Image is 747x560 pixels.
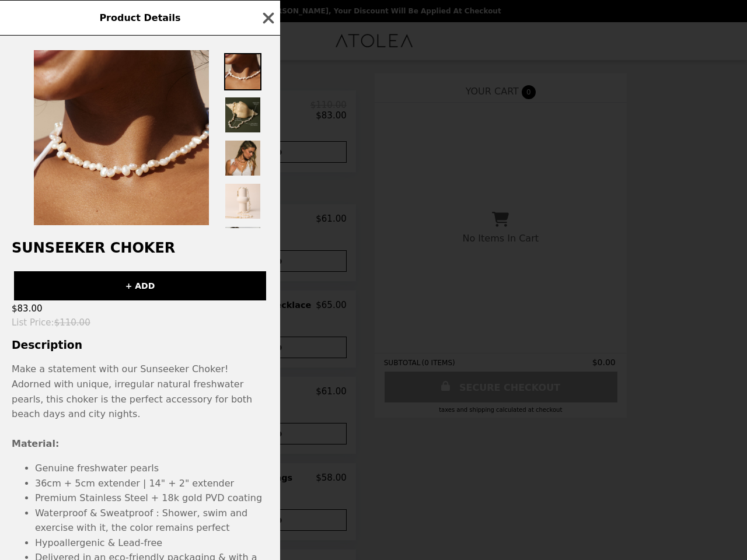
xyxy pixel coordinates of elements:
li: 36cm + 5cm extender | 14" + 2" extender [35,476,268,491]
img: Thumbnail 1 [224,53,261,90]
img: Thumbnail 3 [224,139,261,177]
img: Thumbnail 4 [224,183,261,220]
li: Hypoallergenic & Lead-free [35,535,268,551]
span: $110.00 [54,317,90,328]
img: Thumbnail 5 [224,226,261,263]
li: Premium Stainless Steel + 18k gold PVD coating [35,491,268,506]
button: + ADD [14,271,266,300]
li: Waterproof & Sweatproof : Shower, swim and exercise with it, the color remains perfect [35,506,268,535]
img: Default Title [34,50,209,225]
span: Product Details [99,12,180,23]
li: Genuine freshwater pearls [35,461,268,476]
img: Thumbnail 2 [224,96,261,134]
span: Make a statement with our Sunseeker Choker! Adorned with unique, irregular natural freshwater pea... [12,363,252,419]
strong: Material: [12,438,59,449]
